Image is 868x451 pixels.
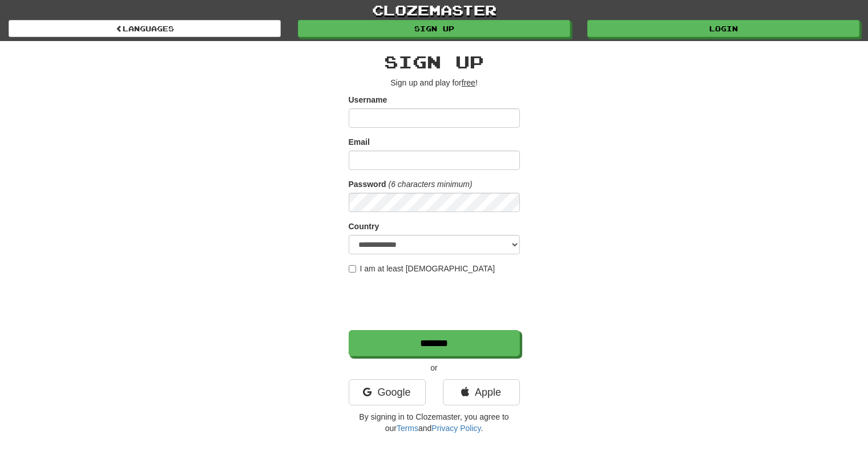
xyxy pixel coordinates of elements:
a: Sign up [298,20,570,37]
em: (6 characters minimum) [389,180,473,189]
input: I am at least [DEMOGRAPHIC_DATA] [349,265,356,273]
h2: Sign up [349,52,520,71]
a: Apple [443,379,520,405]
a: Google [349,379,426,405]
label: Email [349,136,370,148]
label: Username [349,94,387,105]
label: I am at least [DEMOGRAPHIC_DATA] [349,263,495,274]
label: Password [349,178,386,190]
a: Login [587,20,859,37]
label: Country [349,221,380,232]
u: free [462,78,475,87]
iframe: reCAPTCHA [349,280,522,324]
a: Terms [397,424,418,433]
p: By signing in to Clozemaster, you agree to our and . [349,411,520,434]
p: Sign up and play for ! [349,77,520,88]
p: or [349,362,520,373]
a: Languages [9,20,281,37]
a: Privacy Policy [431,424,481,433]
